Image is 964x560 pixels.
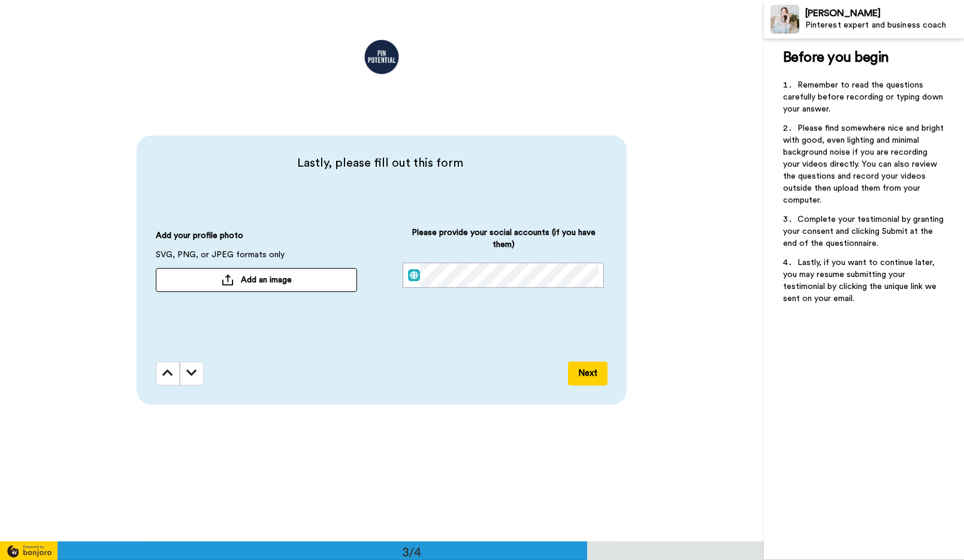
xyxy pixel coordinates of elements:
[408,269,420,281] img: web.svg
[805,8,963,19] div: [PERSON_NAME]
[156,249,285,268] span: SVG, PNG, or JPEG formats only
[783,215,946,248] span: Complete your testimonial by granting your consent and clicking Submit at the end of the question...
[156,155,604,171] span: Lastly, please fill out this form
[805,20,963,31] div: Pinterest expert and business coach
[783,81,945,113] span: Remember to read the questions carefully before recording or typing down your answer.
[568,362,608,386] button: Next
[156,268,357,292] button: Add an image
[783,50,889,65] span: Before you begin
[383,543,440,560] div: 3/4
[403,227,604,263] span: Please provide your social accounts (if you have them)
[783,124,946,204] span: Please find somewhere nice and bright with good, even lighting and minimal background noise if yo...
[241,274,292,286] span: Add an image
[156,230,243,249] span: Add your profile photo
[770,5,799,34] img: Profile Image
[783,258,939,303] span: Lastly, if you want to continue later, you may resume submitting your testimonial by clicking the...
